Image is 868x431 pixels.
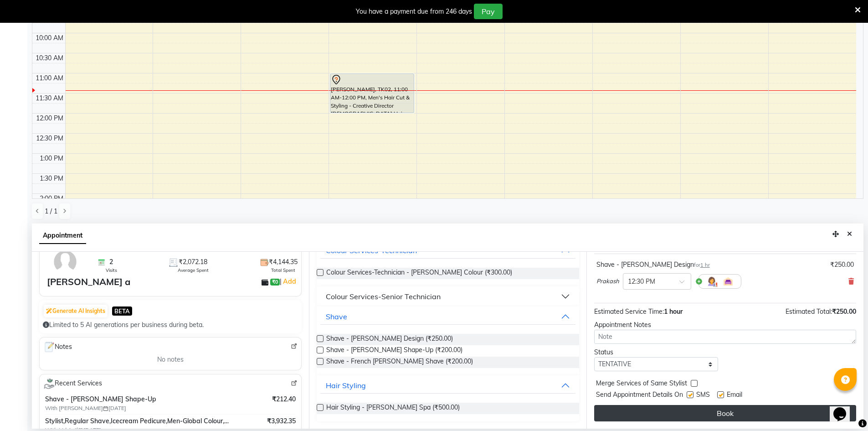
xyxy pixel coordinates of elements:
span: Visits [106,267,117,274]
div: 1:00 PM [38,154,65,163]
small: for [694,262,710,268]
div: [PERSON_NAME], TK02, 11:00 AM-12:00 PM, Men's Hair Cut & Styling - Creative Director [DEMOGRAPHIC... [330,74,414,113]
span: ₹250.00 [832,307,856,316]
img: Interior.png [723,276,734,287]
div: 2:00 PM [38,194,65,203]
div: 11:00 AM [34,73,65,83]
a: Add [282,276,298,287]
img: Hairdresser.png [706,276,717,287]
span: Shave - [PERSON_NAME] Design (₹250.00) [326,334,453,345]
div: ₹250.00 [830,260,854,270]
span: Send Appointment Details On [596,390,683,401]
div: 10:00 AM [34,33,65,43]
span: ₹4,144.35 [269,257,298,267]
span: Shave - French [PERSON_NAME] Shave (₹200.00) [326,357,473,368]
div: Appointment Notes [594,320,856,330]
span: Shave - [PERSON_NAME] Shape-Up [45,395,233,404]
span: ₹0 [270,279,280,286]
span: Hair Styling - [PERSON_NAME] Spa (₹500.00) [326,403,460,414]
span: Estimated Total: [786,307,832,316]
div: 11:30 AM [34,93,65,103]
span: ₹2,072.18 [179,257,207,267]
span: 1 / 1 [45,207,57,216]
div: Limited to 5 AI generations per business during beta. [43,320,298,330]
iframe: chat widget [830,395,859,422]
span: Notes [43,341,72,353]
span: Email [727,390,742,401]
button: Hair Styling [320,377,575,394]
span: Shave - [PERSON_NAME] Shape-Up (₹200.00) [326,345,462,357]
div: Colour Services-Senior Technician [326,291,441,302]
span: Colour Services-Technician - [PERSON_NAME] Colour (₹300.00) [326,268,512,279]
div: 12:30 PM [34,134,65,143]
div: Status [594,348,719,357]
div: 12:00 PM [34,114,65,123]
span: With [PERSON_NAME] [DATE] [45,404,159,412]
div: 10:30 AM [34,53,65,63]
button: Pay [474,4,503,19]
div: Hair Styling [326,380,366,391]
button: Close [843,227,856,241]
span: Average Spent [178,267,209,274]
span: Appointment [39,228,86,244]
span: ₹3,932.35 [267,416,296,426]
span: Estimated Service Time: [594,307,664,316]
span: Stylist,Regular Shave,Icecream Pedicure,Men-Global Colour,Cut & File [45,416,233,426]
button: Shave [320,308,575,325]
img: avatar [52,249,78,275]
span: 1 hour [664,307,683,316]
span: Total Spent [271,267,295,274]
span: Recent Services [43,378,102,389]
span: BETA [112,306,132,315]
div: 1:30 PM [38,174,65,183]
span: ₹212.40 [272,395,296,404]
span: Prakash [596,277,619,286]
button: Book [594,405,856,421]
span: Merge Services of Same Stylist [596,379,687,390]
div: [PERSON_NAME] a [47,275,130,289]
div: Shave - [PERSON_NAME] Design [596,260,710,270]
span: SMS [696,390,710,401]
button: Colour Services-Senior Technician [320,288,575,305]
button: Generate AI Insights [44,305,108,317]
span: | [280,276,298,287]
span: 2 [109,257,113,267]
span: 1 hr [700,262,710,268]
span: No notes [157,355,184,364]
div: You have a payment due from 246 days [356,7,472,16]
div: Shave [326,311,347,322]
